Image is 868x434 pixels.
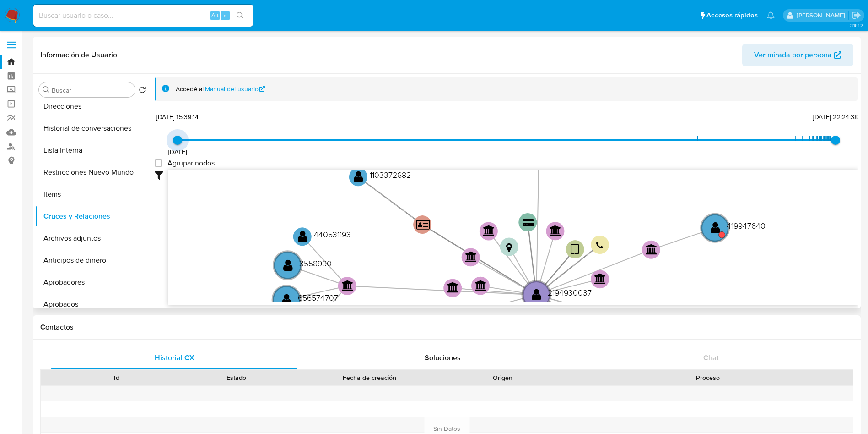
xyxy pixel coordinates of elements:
[35,205,150,227] button: Cruces y Relaciones
[314,229,351,240] text: 440531193
[155,352,194,363] span: Historial CX
[139,86,146,96] button: Volver al orden por defecto
[282,293,291,306] text: 
[33,10,253,22] input: Buscar usuario o caso...
[449,373,556,382] div: Origen
[646,244,658,255] text: 
[370,169,411,181] text: 1103372682
[35,117,150,139] button: Historial de conversaciones
[224,11,226,20] span: s
[35,139,150,161] button: Lista Interna
[727,220,766,231] text: 419947640
[167,159,215,168] span: Agrupar nodos
[596,241,604,250] text: 
[342,280,354,291] text: 
[155,159,162,167] input: Agrupar nodos
[43,86,50,93] button: Buscar
[231,9,249,22] button: search-icon
[483,225,495,236] text: 
[35,95,150,117] button: Direcciones
[205,85,265,93] a: Manual del usuario
[303,373,437,382] div: Fecha de creación
[183,373,290,382] div: Estado
[35,183,150,205] button: Items
[298,292,338,303] text: 656574707
[211,11,219,20] span: Alt
[569,373,846,382] div: Proceso
[176,85,204,93] span: Accedé al
[550,225,561,236] text: 
[711,221,720,234] text: 
[447,282,459,293] text: 
[35,271,150,293] button: Aprobadores
[35,293,150,315] button: Aprobados
[63,373,170,382] div: Id
[35,227,150,249] button: Archivos adjuntos
[706,11,758,20] span: Accesos rápidos
[35,161,150,183] button: Restricciones Nuevo Mundo
[594,273,606,284] text: 
[465,251,477,262] text: 
[298,230,307,243] text: 
[754,44,832,66] span: Ver mirada por persona
[354,170,363,183] text: 
[425,352,461,363] span: Soluciones
[40,323,853,332] h1: Contactos
[35,249,150,271] button: Anticipos de dinero
[168,147,188,156] span: [DATE]
[506,242,512,253] text: 
[523,219,534,227] text: 
[40,50,117,60] h1: Información de Usuario
[283,258,293,272] text: 
[416,219,430,231] text: 
[548,287,592,299] text: 2194930037
[571,243,579,256] text: 
[852,11,861,20] a: Salir
[52,86,131,94] input: Buscar
[532,288,541,302] text: 
[703,352,719,363] span: Chat
[299,258,332,269] text: 3558990
[767,11,775,19] a: Notificaciones
[742,44,853,66] button: Ver mirada por persona
[797,11,848,20] p: ivonne.perezonofre@mercadolibre.com.mx
[156,112,199,121] span: [DATE] 15:39:14
[475,280,487,291] text: 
